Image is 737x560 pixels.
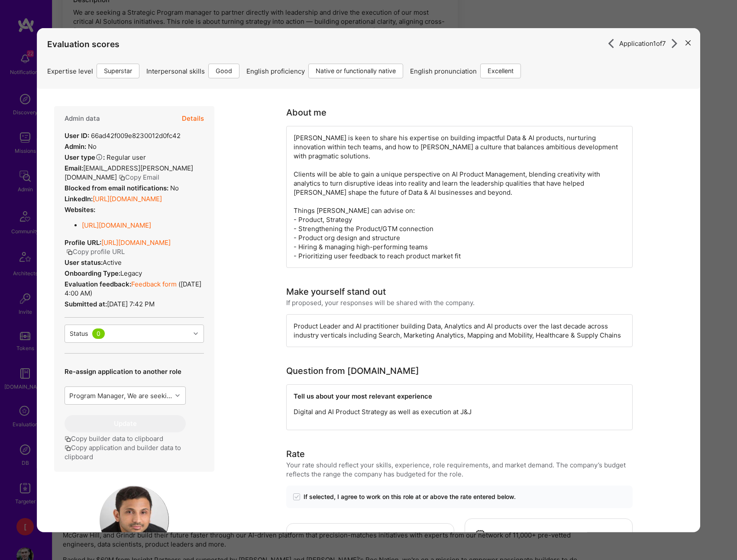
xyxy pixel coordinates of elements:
i: icon ArrowRight [606,39,616,48]
strong: Email: [65,164,83,172]
strong: Profile URL: [65,238,101,247]
button: Update [65,415,186,432]
strong: Tell us about your most relevant experience [294,392,432,400]
span: Interpersonal skills [146,66,205,75]
span: If selected, I agree to work on this role at or above the rate entered below. [304,492,516,501]
i: icon ArrowRight [669,39,679,48]
div: Rate [286,447,305,460]
p: Re-assign application to another role [65,367,186,376]
i: icon Calendar [475,529,485,539]
div: Regular user [65,153,146,162]
span: [DATE] 7:42 PM [107,300,155,308]
a: Feedback form [131,280,177,288]
h4: Admin data [65,115,100,122]
i: icon Copy [65,445,71,451]
i: icon Close [685,40,691,45]
img: User Avatar [100,486,169,555]
i: icon Copy [66,249,73,255]
p: Digital and AI Product Strategy as well as execution at J&J [294,407,625,416]
a: [URL][DOMAIN_NAME] [82,221,151,229]
button: Copy Email [119,173,159,182]
i: icon Copy [119,174,125,181]
i: icon Chevron [194,331,198,336]
a: [URL][DOMAIN_NAME] [101,238,171,247]
div: modal [37,28,700,532]
div: Make yourself stand out [286,285,386,298]
div: If proposed, your responses will be shared with the company. [286,298,475,307]
div: Product Leader and AI practitioner building Data, Analytics and AI products over the last decade ... [286,314,633,347]
button: Copy profile URL [66,247,125,256]
span: legacy [120,269,142,277]
i: icon Chevron [175,393,180,398]
strong: Websites: [65,206,95,214]
strong: User ID: [65,132,89,140]
div: 0 [92,328,105,339]
div: Native or functionally native [308,64,403,78]
button: Copy builder data to clipboard [65,434,163,443]
div: Status [70,329,88,338]
div: Superstar [97,64,139,78]
div: About me [286,106,326,119]
span: Application 1 of 7 [619,39,666,48]
i: Help [95,153,103,161]
i: icon Copy [65,436,71,442]
a: [URL][DOMAIN_NAME] [93,195,162,203]
strong: Evaluation feedback: [65,280,131,288]
div: 66ad42f009e8230012d0fc42 [65,131,181,140]
strong: Submitted at: [65,300,107,308]
span: Expertise level [47,66,93,75]
div: Excellent [480,64,521,78]
strong: LinkedIn: [65,195,93,203]
button: Copy application and builder data to clipboard [65,443,204,461]
div: Good [208,64,239,78]
span: English proficiency [246,66,305,75]
strong: Admin: [65,142,86,151]
div: No [65,183,179,193]
span: Active [103,258,122,267]
span: English pronunciation [410,66,477,75]
strong: User type : [65,153,105,161]
h4: Evaluation scores [47,39,690,49]
div: No [65,142,97,151]
strong: Blocked from email notifications: [65,184,170,192]
div: ( [DATE] 4:00 AM ) [65,280,204,298]
div: Question from [DOMAIN_NAME] [286,364,419,377]
button: Details [182,106,204,131]
div: Your rate should reflect your skills, experience, role requirements, and market demand. The compa... [286,460,633,479]
span: [EMAIL_ADDRESS][PERSON_NAME][DOMAIN_NAME] [65,164,193,181]
strong: User status: [65,258,103,267]
strong: Onboarding Type: [65,269,120,277]
div: Program Manager, We are seeking a Strategic Program manager to partner directly with leadership a... [69,391,173,400]
div: [PERSON_NAME] is keen to share his expertise on building impactful Data & AI products, nurturing ... [286,126,633,268]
